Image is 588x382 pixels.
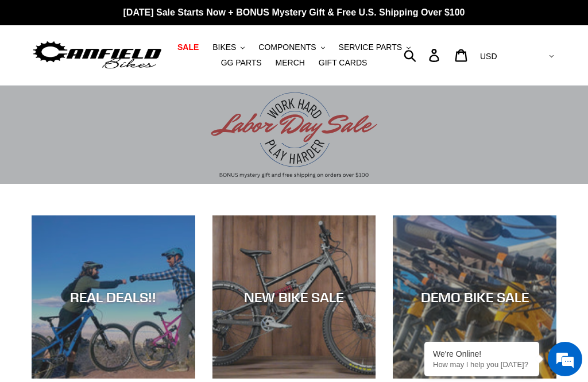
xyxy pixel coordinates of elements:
[32,38,163,71] img: Canfield Bikes
[339,43,402,52] span: SERVICE PARTS
[276,58,305,68] span: MERCH
[212,43,236,52] span: BIKES
[172,40,204,55] a: SALE
[212,215,376,379] a: NEW BIKE SALE
[253,40,330,55] button: COMPONENTS
[177,43,199,52] span: SALE
[313,55,373,71] a: GIFT CARDS
[433,360,531,369] p: How may I help you today?
[221,58,262,68] span: GG PARTS
[393,289,556,306] div: DEMO BIKE SALE
[212,289,376,306] div: NEW BIKE SALE
[32,289,195,306] div: REAL DEALS!!
[32,215,195,379] a: REAL DEALS!!
[207,40,250,55] button: BIKES
[258,43,316,52] span: COMPONENTS
[215,55,268,71] a: GG PARTS
[333,40,416,55] button: SERVICE PARTS
[393,215,556,379] a: DEMO BIKE SALE
[433,349,531,358] div: We're Online!
[319,58,367,68] span: GIFT CARDS
[270,55,311,71] a: MERCH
